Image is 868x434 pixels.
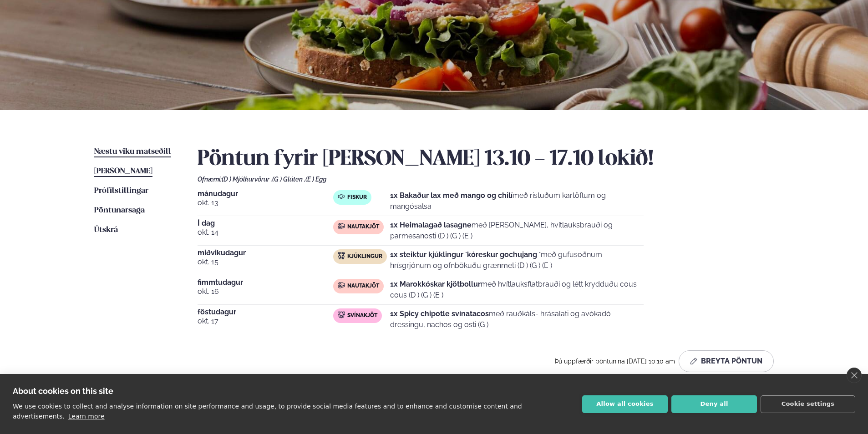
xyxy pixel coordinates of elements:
[222,176,272,183] span: (D ) Mjólkurvörur ,
[94,187,148,195] span: Prófílstillingar
[198,257,333,267] span: okt. 15
[94,148,171,156] span: Næstu viku matseðill
[679,350,774,372] button: Breyta Pöntun
[390,308,644,330] p: með rauðkáls- hrásalati og avókadó dressingu, nachos og osti (G )
[390,221,472,229] strong: 1x Heimalagað lasagne
[94,205,145,216] a: Pöntunarsaga
[272,176,305,183] span: (G ) Glúten ,
[198,308,333,316] span: föstudagur
[338,193,345,200] img: fish.svg
[338,282,345,289] img: beef.svg
[390,280,481,288] strong: 1x Marokkóskar kjötbollur
[347,223,379,231] span: Nautakjöt
[390,309,489,318] strong: 1x Spicy chipotle svínatacos
[94,146,171,157] a: Næstu viku matseðill
[555,358,675,365] span: Þú uppfærðir pöntunina [DATE] 10:10 am
[13,403,522,420] p: We use cookies to collect and analyse information on site performance and usage, to provide socia...
[198,146,774,172] h2: Pöntun fyrir [PERSON_NAME] 13.10 - 17.10 lokið!
[94,186,148,197] a: Prófílstillingar
[198,286,333,297] span: okt. 16
[390,249,644,271] p: með gufusoðnum hrísgrjónum og ofnbökuðu grænmeti (D ) (G ) (E )
[198,220,333,227] span: Í dag
[305,176,326,183] span: (E ) Egg
[198,227,333,238] span: okt. 14
[390,190,644,212] p: með ristuðum kartöflum og mangósalsa
[13,386,113,396] strong: About cookies on this site
[68,413,105,420] a: Learn more
[347,253,382,260] span: Kjúklingur
[338,222,345,230] img: beef.svg
[390,279,644,301] p: með hvítlauksflatbrauði og létt krydduðu cous cous (D ) (G ) (E )
[671,395,757,413] button: Deny all
[582,395,668,413] button: Allow all cookies
[338,311,345,318] img: pork.svg
[390,220,644,242] p: með [PERSON_NAME], hvítlauksbrauði og parmesanosti (D ) (G ) (E )
[94,226,118,234] span: Útskrá
[198,316,333,327] span: okt. 17
[94,225,118,236] a: Útskrá
[347,194,367,201] span: Fiskur
[847,368,862,383] a: close
[347,312,377,319] span: Svínakjöt
[390,191,513,200] strong: 1x Bakaður lax með mango og chilí
[198,197,333,208] span: okt. 13
[761,395,855,413] button: Cookie settings
[338,252,345,259] img: chicken.svg
[94,166,152,177] a: [PERSON_NAME]
[390,250,541,259] strong: 1x steiktur kjúklingur ´kóreskur gochujang ´
[198,190,333,197] span: mánudagur
[94,167,152,175] span: [PERSON_NAME]
[198,279,333,286] span: fimmtudagur
[198,249,333,257] span: miðvikudagur
[94,207,145,214] span: Pöntunarsaga
[347,283,379,290] span: Nautakjöt
[198,176,774,183] div: Ofnæmi:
